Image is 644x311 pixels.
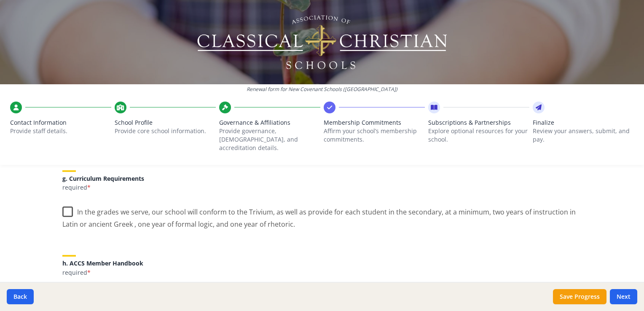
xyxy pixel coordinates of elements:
[219,118,320,127] span: Governance & Affiliations
[324,118,425,127] span: Membership Commitments
[428,118,529,127] span: Subscriptions & Partnerships
[533,118,634,127] span: Finalize
[219,127,320,152] p: Provide governance, [DEMOGRAPHIC_DATA], and accreditation details.
[610,289,637,304] button: Next
[10,127,111,135] p: Provide staff details.
[428,127,529,144] p: Explore optional resources for your school.
[62,175,582,182] h5: g. Curriculum Requirements
[62,260,582,266] h5: h. ACCS Member Handbook
[62,268,582,277] p: required
[324,127,425,144] p: Affirm your school’s membership commitments.
[533,127,634,144] p: Review your answers, submit, and pay.
[62,183,582,192] p: required
[553,289,606,304] button: Save Progress
[115,118,216,127] span: School Profile
[196,13,448,72] img: Logo
[7,289,34,304] button: Back
[62,201,582,229] label: In the grades we serve, our school will conform to the Trivium, as well as provide for each stude...
[115,127,216,135] p: Provide core school information.
[10,118,111,127] span: Contact Information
